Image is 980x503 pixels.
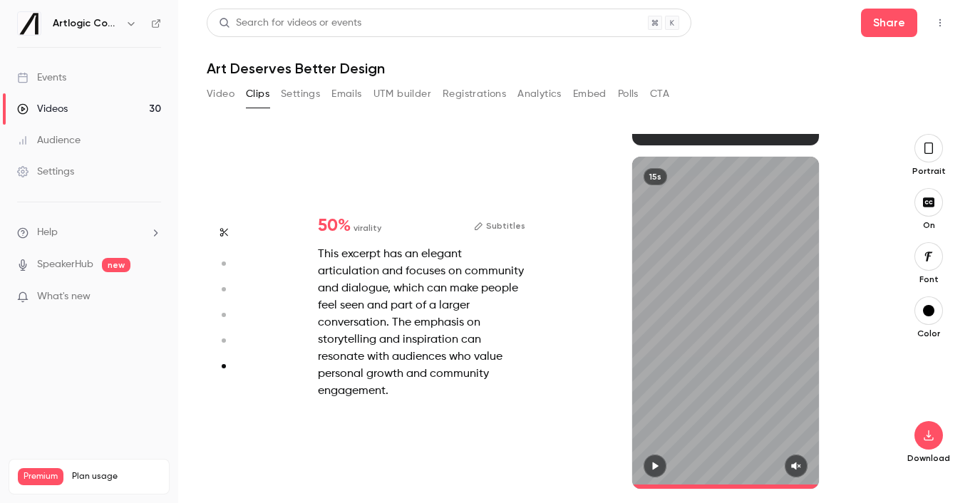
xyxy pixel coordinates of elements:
[318,217,351,234] span: 50 %
[207,83,234,105] button: Video
[618,83,639,105] button: Polls
[219,16,361,31] div: Search for videos or events
[207,60,951,77] h1: Art Deserves Better Design
[37,289,91,304] span: What's new
[373,83,431,105] button: UTM builder
[331,83,361,105] button: Emails
[906,328,951,339] p: Color
[929,11,951,34] button: Top Bar Actions
[906,165,951,177] p: Portrait
[17,71,66,85] div: Events
[573,83,607,105] button: Embed
[474,217,525,234] button: Subtitles
[72,471,160,482] span: Plan usage
[102,258,130,272] span: new
[281,83,320,105] button: Settings
[906,219,951,231] p: On
[17,225,161,240] li: help-dropdown-opener
[318,246,525,400] div: This excerpt has an elegant articulation and focuses on community and dialogue, which can make pe...
[37,225,58,240] span: Help
[517,83,562,105] button: Analytics
[443,83,506,105] button: Registrations
[861,9,917,37] button: Share
[17,102,68,116] div: Videos
[906,274,951,285] p: Font
[650,83,669,105] button: CTA
[53,16,120,31] h6: Artlogic Connect 2025
[144,291,161,304] iframe: Noticeable Trigger
[246,83,269,105] button: Clips
[17,133,81,147] div: Audience
[644,168,667,185] div: 15s
[37,257,93,272] a: SpeakerHub
[18,468,63,485] span: Premium
[17,165,74,179] div: Settings
[18,12,41,35] img: Artlogic Connect 2025
[906,452,951,464] p: Download
[354,222,381,234] span: virality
